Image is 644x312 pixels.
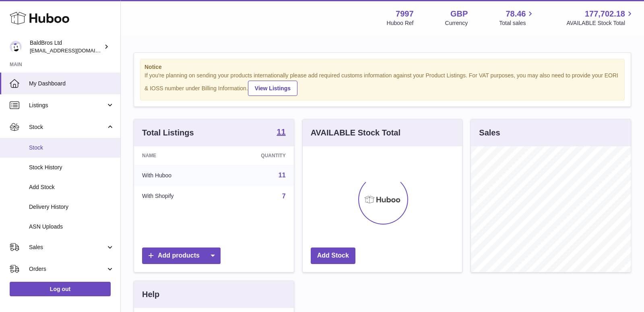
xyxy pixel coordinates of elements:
[30,47,118,54] span: [EMAIL_ADDRESS][DOMAIN_NAME]
[445,19,468,27] div: Currency
[311,248,355,264] a: Add Stock
[29,102,106,109] span: Listings
[30,39,102,54] div: BaldBros Ltd
[29,223,114,231] span: ASN Uploads
[499,8,535,27] a: 78.46 Total sales
[248,81,297,96] a: View Listings
[277,128,285,136] strong: 11
[29,265,106,273] span: Orders
[29,123,106,131] span: Stock
[506,8,526,19] span: 78.46
[10,41,22,53] img: baldbrothersblog@gmail.com
[220,146,294,165] th: Quantity
[134,165,220,186] td: With Huboo
[29,183,114,191] span: Add Stock
[142,127,194,138] h3: Total Listings
[134,146,220,165] th: Name
[396,8,414,19] strong: 7997
[142,289,159,300] h3: Help
[10,282,111,296] a: Log out
[29,203,114,211] span: Delivery History
[277,128,285,137] a: 11
[566,8,634,27] a: 177,702.18 AVAILABLE Stock Total
[450,8,468,19] strong: GBP
[134,186,220,207] td: With Shopify
[144,72,620,96] div: If you're planning on sending your products internationally please add required customs informati...
[387,19,414,27] div: Huboo Ref
[479,127,500,138] h3: Sales
[566,19,634,27] span: AVAILABLE Stock Total
[585,8,625,19] span: 177,702.18
[29,80,114,87] span: My Dashboard
[144,63,620,71] strong: Notice
[29,243,106,251] span: Sales
[142,248,221,264] a: Add products
[499,19,535,27] span: Total sales
[279,172,286,179] a: 11
[29,164,114,171] span: Stock History
[29,144,114,152] span: Stock
[282,193,286,200] a: 7
[311,127,400,138] h3: AVAILABLE Stock Total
